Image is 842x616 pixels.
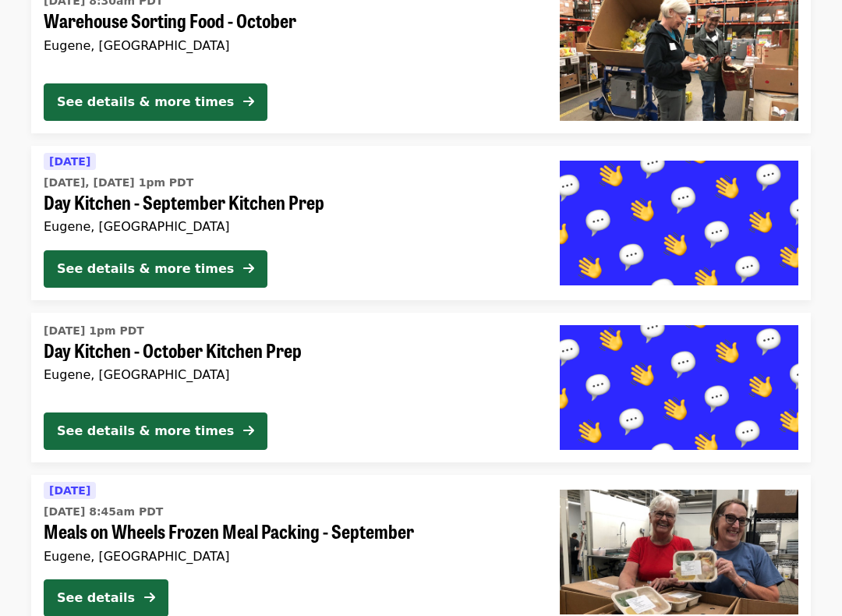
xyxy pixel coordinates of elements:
img: Meals on Wheels Frozen Meal Packing - September organized by FOOD For Lane County [560,490,798,615]
button: See details & more times [44,84,267,122]
span: [DATE] [49,156,90,168]
i: arrow-right icon [243,262,254,277]
div: Eugene, [GEOGRAPHIC_DATA] [44,39,535,54]
span: Warehouse Sorting Food - October [44,10,535,33]
span: Meals on Wheels Frozen Meal Packing - September [44,521,535,543]
span: [DATE] [49,485,90,497]
img: Day Kitchen - October Kitchen Prep organized by FOOD For Lane County [560,326,798,451]
a: See details for "Day Kitchen - October Kitchen Prep" [31,313,811,463]
i: arrow-right icon [144,591,155,606]
div: Eugene, [GEOGRAPHIC_DATA] [44,550,535,565]
i: arrow-right icon [243,95,254,110]
a: See details for "Day Kitchen - September Kitchen Prep" [31,147,811,301]
button: See details & more times [44,251,267,289]
div: Eugene, [GEOGRAPHIC_DATA] [44,220,535,235]
div: See details & more times [57,423,234,441]
i: arrow-right icon [243,424,254,439]
div: Eugene, [GEOGRAPHIC_DATA] [44,368,535,383]
time: [DATE] 8:45am PDT [44,504,163,521]
div: See details [57,589,135,608]
div: See details & more times [57,94,234,112]
time: [DATE], [DATE] 1pm PDT [44,175,193,192]
time: [DATE] 1pm PDT [44,324,144,340]
span: Day Kitchen - October Kitchen Prep [44,340,535,363]
span: Day Kitchen - September Kitchen Prep [44,192,535,214]
img: Day Kitchen - September Kitchen Prep organized by FOOD For Lane County [560,161,798,286]
button: See details & more times [44,413,267,451]
div: See details & more times [57,260,234,279]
